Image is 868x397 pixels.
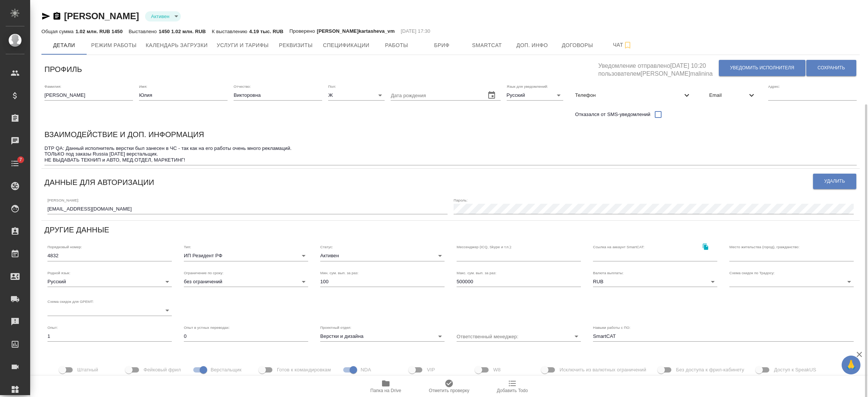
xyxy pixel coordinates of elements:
label: Ограничение по сроку: [184,271,223,275]
label: Опыт в устных переводах: [184,325,230,329]
button: Активен [149,13,172,20]
button: Папка на Drive [354,376,417,397]
p: Выставлено [129,29,159,34]
p: [PERSON_NAME]kartasheva_vm [317,27,395,35]
span: Исключить из валютных ограничений [559,366,646,374]
h6: Данные для авторизации [44,176,154,188]
span: Доступ к SpeakUS [774,366,816,374]
span: Сохранить [818,65,845,71]
div: Русский [47,276,172,287]
div: Email [703,87,762,104]
span: NDA [361,366,371,374]
span: Штатный [77,366,98,374]
div: Ж [328,90,385,101]
span: Чат [605,40,641,50]
button: Open [571,331,582,342]
label: Схема скидок по Традосу: [729,271,775,275]
a: [PERSON_NAME] [64,11,139,21]
span: Детали [46,41,82,50]
button: Скопировать ссылку для ЯМессенджера [41,12,50,21]
label: Валюта выплаты: [593,271,623,275]
span: W8 [493,366,501,374]
span: Доп. инфо [514,41,550,50]
button: Уведомить исполнителя [719,60,805,76]
label: Статус: [320,245,333,249]
span: Smartcat [469,41,505,50]
button: Сохранить [806,60,856,76]
span: 🙏 [845,357,857,373]
label: Отчество: [234,84,251,88]
span: Договоры [559,41,596,50]
p: [DATE] 17:30 [401,27,431,35]
span: Реквизиты [278,41,314,50]
span: Добавить Todo [497,388,528,393]
h6: Взаимодействие и доп. информация [44,128,204,140]
button: Добавить Todo [481,376,544,397]
span: Папка на Drive [370,388,401,393]
span: Услуги и тарифы [217,41,269,50]
label: Проектный отдел: [320,325,351,329]
div: Телефон [569,87,697,104]
span: Отказался от SMS-уведомлений [575,111,651,118]
p: 1450 [159,29,171,34]
label: [PERSON_NAME]: [47,198,79,202]
button: Скопировать ссылку [698,239,713,254]
p: К выставлению [212,29,249,34]
h6: Другие данные [44,224,109,236]
div: Русский [507,90,563,101]
label: Мессенджер (ICQ, Skype и т.п.): [457,245,512,249]
label: Мин. сум. вып. за раз: [320,271,359,275]
label: Родной язык: [47,271,70,275]
label: Ссылка на аккаунт SmartCAT: [593,245,645,249]
span: Календарь загрузки [146,41,208,50]
p: 4.19 тыс. RUB [249,29,283,34]
h5: Уведомление отправлено [DATE] 10:20 пользователем [PERSON_NAME]malinina [598,58,718,78]
button: Удалить [813,174,856,189]
p: Проверено [289,27,317,35]
label: Адрес: [768,84,780,88]
label: Фамилия: [44,84,61,88]
label: Тип: [184,245,191,249]
div: RUB [593,276,717,287]
span: Уведомить исполнителя [730,65,794,71]
div: Активен [320,250,445,261]
p: 1.02 млн. RUB [75,29,112,34]
label: Имя: [139,84,147,88]
span: Спецификации [323,41,369,50]
span: Готов к командировкам [277,366,331,374]
label: Язык для уведомлений: [507,84,548,88]
span: Верстальщик [211,366,241,374]
label: Схема скидок для GPEMT: [47,300,94,304]
span: Без доступа к фрил-кабинету [676,366,744,374]
div: Активен [145,11,181,21]
label: Опыт: [47,325,58,329]
label: Пароль: [454,198,468,202]
span: Режим работы [91,41,137,50]
span: Удалить [824,178,845,185]
svg: Подписаться [623,41,632,50]
span: Работы [379,41,415,50]
button: 🙏 [842,356,860,374]
a: 7 [2,154,28,173]
label: Макс. сум. вып. за раз: [457,271,497,275]
label: Пол: [328,84,336,88]
span: Фейковый фрил [144,366,181,374]
button: Скопировать ссылку [52,12,61,21]
p: Общая сумма [41,29,75,34]
span: VIP [427,366,435,374]
button: Open [435,331,445,342]
label: Навыки работы с ПО: [593,325,631,329]
button: Отметить проверку [417,376,481,397]
h6: Профиль [44,63,82,75]
div: ИП Резидент РФ [184,250,308,261]
span: 7 [15,156,26,163]
p: 1450 [112,29,122,34]
span: Телефон [575,92,682,99]
label: Место жительства (город), гражданство: [729,245,799,249]
span: Отметить проверку [429,388,469,393]
textarea: DTP QA: Данный исполнитель верстки был занесен в ЧС - так как на его работы очень много рекламаци... [44,145,857,163]
label: Порядковый номер: [47,245,82,249]
span: Бриф [424,41,460,50]
div: без ограничений [184,276,308,287]
span: Email [709,92,747,99]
